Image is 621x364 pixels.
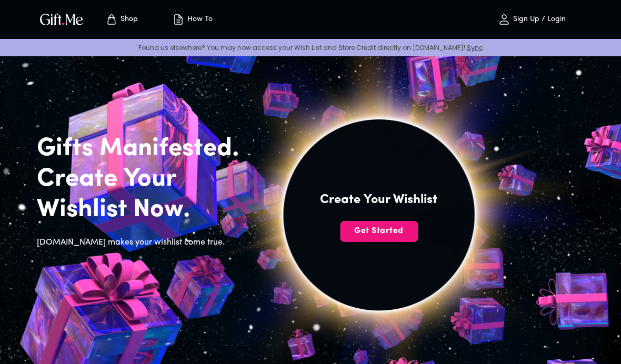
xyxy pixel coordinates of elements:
[37,134,256,164] h2: Gifts Manifested.
[185,15,213,24] p: How To
[37,236,256,249] h6: [DOMAIN_NAME] makes your wishlist come true.
[37,13,86,26] button: GiftMe Logo
[37,164,256,195] h2: Create Your
[163,3,221,36] button: How To
[340,221,418,242] button: Get Started
[340,225,418,237] span: Get Started
[172,13,185,26] img: how-to.svg
[93,3,151,36] button: Store page
[37,195,256,225] h2: Wishlist Now.
[38,12,85,27] img: GiftMe Logo
[467,43,483,52] a: Sync
[8,43,613,52] p: Found us elsewhere? You may now access your Wish List and Store Credit directly on [DOMAIN_NAME]!
[118,15,138,24] p: Shop
[320,191,437,208] h4: Create Your Wishlist
[510,15,566,24] p: Sign Up / Login
[479,3,584,36] button: Sign Up / Login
